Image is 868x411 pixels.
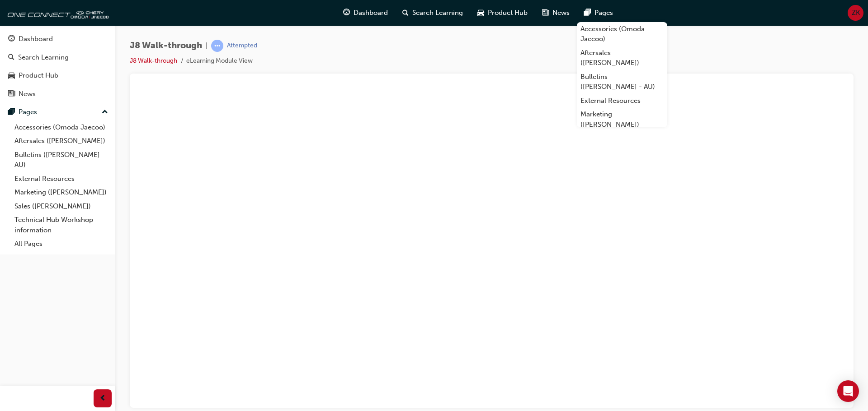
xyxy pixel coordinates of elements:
a: Search Learning [4,49,112,66]
span: news-icon [8,90,15,98]
a: Marketing ([PERSON_NAME]) [577,107,667,131]
div: News [19,89,36,99]
a: news-iconNews [535,4,577,22]
span: car-icon [477,7,484,18]
img: oneconnect [5,4,108,22]
a: guage-iconDashboard [336,4,395,22]
span: pages-icon [8,108,15,116]
a: All Pages [11,237,112,251]
span: search-icon [8,54,14,62]
span: | [206,41,208,51]
a: Sales ([PERSON_NAME]) [11,199,112,213]
span: Search Learning [412,8,463,18]
span: Dashboard [354,8,388,18]
div: Search Learning [18,52,69,63]
a: Aftersales ([PERSON_NAME]) [11,134,112,148]
span: news-icon [542,7,549,18]
div: Attempted [227,42,257,50]
span: Product Hub [488,8,528,18]
a: External Resources [11,172,112,186]
div: Dashboard [19,34,53,44]
button: ZK [848,5,863,21]
span: car-icon [8,72,15,80]
a: External Resources [577,94,667,108]
a: Marketing ([PERSON_NAME]) [11,185,112,199]
span: ZK [852,8,860,18]
span: up-icon [102,106,108,118]
a: Bulletins ([PERSON_NAME] - AU) [11,148,112,172]
span: search-icon [402,7,409,18]
button: DashboardSearch LearningProduct HubNews [4,29,112,104]
span: prev-icon [99,393,106,404]
a: Accessories (Omoda Jaecoo) [11,120,112,134]
a: search-iconSearch Learning [395,4,470,22]
button: Pages [4,104,112,120]
div: Product Hub [19,70,58,81]
span: pages-icon [584,7,591,18]
a: Product Hub [4,67,112,84]
li: eLearning Module View [186,56,253,66]
div: Pages [19,107,37,117]
span: J8 Walk-through [130,41,202,51]
a: News [4,86,112,102]
span: guage-icon [8,35,15,43]
a: Accessories (Omoda Jaecoo) [577,22,667,46]
a: Bulletins ([PERSON_NAME] - AU) [577,70,667,94]
span: Pages [594,8,613,18]
a: car-iconProduct Hub [470,4,535,22]
a: pages-iconPages [577,4,620,22]
div: Open Intercom Messenger [837,380,859,402]
a: Technical Hub Workshop information [11,213,112,237]
a: Dashboard [4,31,112,47]
span: News [552,8,570,18]
a: J8 Walk-through [130,57,177,65]
span: learningRecordVerb_ATTEMPT-icon [211,40,223,52]
span: guage-icon [343,7,350,18]
a: Aftersales ([PERSON_NAME]) [577,46,667,70]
